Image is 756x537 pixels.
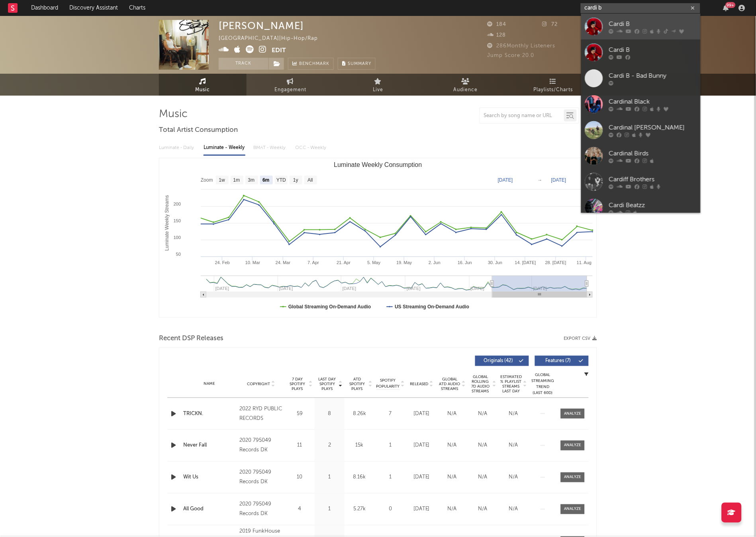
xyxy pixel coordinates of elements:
[176,252,181,257] text: 50
[439,506,466,513] div: N/A
[422,74,509,96] a: Audience
[159,158,597,317] svg: Luminate Weekly Consumption
[408,442,435,450] div: [DATE]
[219,20,304,31] div: [PERSON_NAME]
[410,382,429,386] span: Released
[581,143,701,169] a: Cardinal Birds
[348,62,371,66] span: Summary
[581,169,701,195] a: Cardiff Brothers
[609,123,697,132] div: Cardinal [PERSON_NAME]
[164,195,170,251] text: Luminate Weekly Streams
[439,474,466,482] div: N/A
[408,474,435,482] div: [DATE]
[239,436,283,455] div: 2020 795049 Records DK
[475,356,529,366] button: Originals(42)
[288,58,334,70] a: Benchmark
[439,410,466,418] div: N/A
[233,178,240,183] text: 1m
[509,74,597,96] a: Playlists/Charts
[337,260,351,265] text: 21. Apr
[174,235,181,240] text: 100
[245,260,260,265] text: 10. Mar
[239,500,283,519] div: 2020 795049 Records DK
[219,178,225,183] text: 1w
[470,506,496,513] div: N/A
[488,33,506,38] span: 128
[219,58,268,70] button: Track
[276,260,291,265] text: 24. Mar
[317,506,343,513] div: 1
[183,410,235,418] div: TRICKN.
[307,178,313,183] text: All
[470,374,492,394] span: Global Rolling 7D Audio Streams
[581,91,701,117] a: Cardinal Black
[470,474,496,482] div: N/A
[540,359,577,363] span: Features ( 7 )
[196,85,210,95] span: Music
[347,474,372,482] div: 8.16k
[488,22,507,27] span: 184
[317,410,343,418] div: 8
[159,125,238,135] span: Total Artist Consumption
[174,218,181,223] text: 150
[373,85,383,95] span: Live
[262,178,269,183] text: 6m
[488,53,535,58] span: Jump Score: 20.0
[581,3,700,13] input: Search for artists
[204,141,245,155] div: Luminate - Weekly
[247,382,270,386] span: Copyright
[272,45,286,55] button: Edit
[480,113,564,119] input: Search by song name or URL
[500,442,527,450] div: N/A
[248,178,255,183] text: 3m
[287,506,313,513] div: 4
[274,85,306,95] span: Engagement
[535,356,589,366] button: Features(7)
[581,195,701,221] a: Cardi Beatzz
[334,161,422,168] text: Luminate Weekly Consumption
[500,374,522,394] span: Estimated % Playlist Streams Last Day
[454,85,478,95] span: Audience
[515,260,536,265] text: 14. [DATE]
[564,336,597,341] button: Export CSV
[334,74,422,96] a: Live
[276,178,286,183] text: YTD
[609,174,697,184] div: Cardiff Brothers
[480,359,517,363] span: Originals ( 42 )
[159,334,223,343] span: Recent DSP Releases
[534,85,573,95] span: Playlists/Charts
[287,410,313,418] div: 59
[581,65,701,91] a: Cardi B - Bad Bunny
[488,43,556,49] span: 286 Monthly Listeners
[376,442,404,450] div: 1
[183,506,235,513] a: All Good
[299,59,329,69] span: Benchmark
[538,177,543,183] text: →
[498,177,513,183] text: [DATE]
[183,442,235,450] div: Never Fall
[288,304,371,310] text: Global Streaming On-Demand Audio
[439,377,461,391] span: Global ATD Audio Streams
[347,506,372,513] div: 5.27k
[458,260,472,265] text: 16. Jun
[239,468,283,487] div: 2020 795049 Records DK
[376,506,404,513] div: 0
[367,260,381,265] text: 5. May
[408,410,435,418] div: [DATE]
[287,442,313,450] div: 11
[183,474,235,482] a: Wit Us
[581,117,701,143] a: Cardinal [PERSON_NAME]
[317,442,343,450] div: 2
[577,260,591,265] text: 11. Aug
[609,200,697,210] div: Cardi Beatzz
[545,260,566,265] text: 28. [DATE]
[581,14,701,39] a: Cardi B
[287,377,308,391] span: 7 Day Spotify Plays
[395,304,469,310] text: US Streaming On-Demand Audio
[317,474,343,482] div: 1
[439,442,466,450] div: N/A
[159,74,247,96] a: Music
[726,2,736,8] div: 99 +
[317,377,338,391] span: Last Day Spotify Plays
